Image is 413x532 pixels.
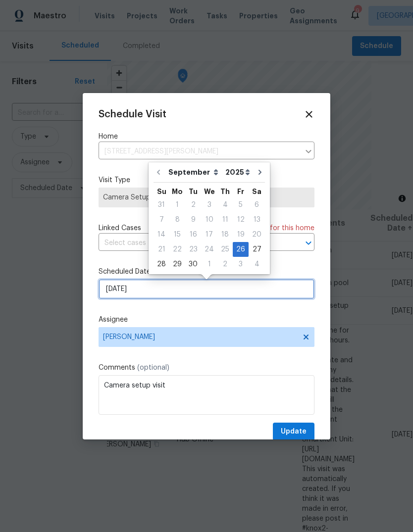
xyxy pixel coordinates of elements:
[302,236,315,250] button: Open
[103,333,297,341] span: [PERSON_NAME]
[185,257,201,272] div: Tue Sep 30 2025
[169,257,185,272] div: Mon Sep 29 2025
[249,242,265,257] div: Sat Sep 27 2025
[169,198,185,212] div: 1
[201,213,217,227] div: 10
[154,198,169,212] div: 31
[154,227,169,242] div: Sun Sep 14 2025
[273,423,314,441] button: Update
[249,213,265,227] div: 13
[99,279,314,299] input: M/D/YYYY
[137,364,169,371] span: (optional)
[99,236,287,251] input: Select cases
[201,227,217,242] div: Wed Sep 17 2025
[99,363,314,373] label: Comments
[252,188,261,195] abbr: Saturday
[185,227,201,242] div: Tue Sep 16 2025
[99,175,314,185] label: Visit Type
[204,188,215,195] abbr: Wednesday
[151,162,166,182] button: Go to previous month
[217,197,233,212] div: Thu Sep 04 2025
[249,242,265,256] div: 27
[249,197,265,212] div: Sat Sep 06 2025
[201,257,217,272] div: Wed Oct 01 2025
[217,242,233,257] div: Thu Sep 25 2025
[185,242,201,256] div: 23
[201,212,217,227] div: Wed Sep 10 2025
[154,257,169,271] div: 28
[169,212,185,227] div: Mon Sep 08 2025
[99,375,314,415] textarea: Camera setup visit
[99,144,300,159] input: Enter in an address
[185,198,201,212] div: 2
[169,213,185,227] div: 8
[233,197,249,212] div: Fri Sep 05 2025
[233,228,249,242] div: 19
[233,257,249,271] div: 3
[185,257,201,271] div: 30
[233,227,249,242] div: Fri Sep 19 2025
[154,257,169,272] div: Sun Sep 28 2025
[249,257,265,272] div: Sat Oct 04 2025
[103,193,310,202] span: Camera Setup
[99,267,314,277] label: Scheduled Date
[201,198,217,212] div: 3
[281,426,307,438] span: Update
[249,227,265,242] div: Sat Sep 20 2025
[154,213,169,227] div: 7
[233,257,249,272] div: Fri Oct 03 2025
[169,257,185,271] div: 29
[249,198,265,212] div: 6
[201,228,217,242] div: 17
[237,188,244,195] abbr: Friday
[304,109,314,120] span: Close
[217,212,233,227] div: Thu Sep 11 2025
[201,257,217,271] div: 1
[169,227,185,242] div: Mon Sep 15 2025
[185,197,201,212] div: Tue Sep 02 2025
[99,132,314,142] label: Home
[249,212,265,227] div: Sat Sep 13 2025
[185,212,201,227] div: Tue Sep 09 2025
[154,197,169,212] div: Sun Aug 31 2025
[166,165,223,180] select: Month
[217,198,233,212] div: 4
[249,257,265,271] div: 4
[99,223,141,233] span: Linked Cases
[154,212,169,227] div: Sun Sep 07 2025
[253,162,267,182] button: Go to next month
[169,242,185,256] div: 22
[217,257,233,272] div: Thu Oct 02 2025
[99,315,314,325] label: Assignee
[154,242,169,257] div: Sun Sep 21 2025
[249,228,265,242] div: 20
[217,242,233,256] div: 25
[185,213,201,227] div: 9
[201,242,217,256] div: 24
[157,188,166,195] abbr: Sunday
[201,242,217,257] div: Wed Sep 24 2025
[217,228,233,242] div: 18
[220,188,230,195] abbr: Thursday
[223,165,253,180] select: Year
[154,242,169,256] div: 21
[217,213,233,227] div: 11
[169,197,185,212] div: Mon Sep 01 2025
[99,109,166,119] span: Schedule Visit
[172,188,183,195] abbr: Monday
[201,197,217,212] div: Wed Sep 03 2025
[185,242,201,257] div: Tue Sep 23 2025
[185,228,201,242] div: 16
[233,213,249,227] div: 12
[233,198,249,212] div: 5
[169,242,185,257] div: Mon Sep 22 2025
[189,188,198,195] abbr: Tuesday
[217,227,233,242] div: Thu Sep 18 2025
[154,228,169,242] div: 14
[233,212,249,227] div: Fri Sep 12 2025
[233,242,249,256] div: 26
[217,257,233,271] div: 2
[169,228,185,242] div: 15
[233,242,249,257] div: Fri Sep 26 2025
